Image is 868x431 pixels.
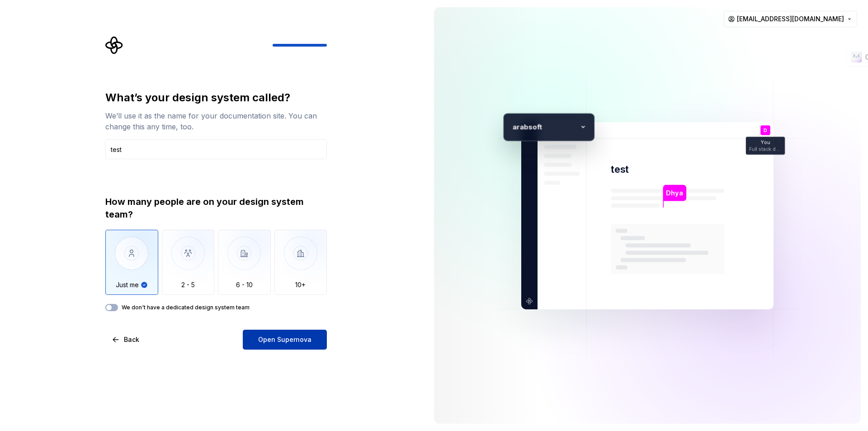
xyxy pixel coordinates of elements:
button: Back [105,330,147,350]
p: test [611,163,629,176]
div: How many people are on your design system team? [105,195,327,221]
span: Open Supernova [258,335,311,344]
p: Dhya [666,188,683,198]
svg: Supernova Logo [105,36,123,54]
button: [EMAIL_ADDRESS][DOMAIN_NAME] [724,11,857,27]
p: rabsoft [516,121,576,133]
p: You [761,140,770,145]
p: D [764,128,767,133]
span: [EMAIL_ADDRESS][DOMAIN_NAME] [737,14,844,24]
input: Design system name [105,139,327,159]
label: We don't have a dedicated design system team [122,304,250,311]
div: We’ll use it as the name for your documentation site. You can change this any time, too. [105,110,327,132]
p: a [508,121,516,133]
span: Back [124,335,139,344]
button: Open Supernova [243,330,327,350]
p: Full stack dev [749,147,782,152]
div: What’s your design system called? [105,90,327,105]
